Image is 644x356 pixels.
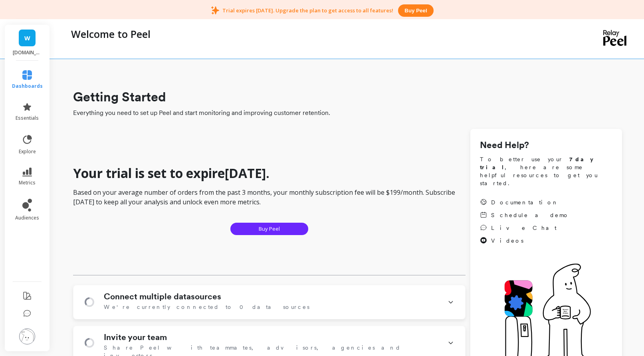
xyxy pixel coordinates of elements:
[73,108,622,118] span: Everything you need to set up Peel and start monitoring and improving customer retention.
[19,328,35,344] img: profile picture
[73,87,622,107] h1: Getting Started
[104,292,221,301] h1: Connect multiple datasources
[491,224,557,232] span: Live Chat
[222,7,393,14] p: Trial expires [DATE]. Upgrade the plan to get access to all features!
[480,198,569,206] a: Documentation
[13,49,42,56] p: Wain.cr
[19,148,36,155] span: explore
[480,156,600,170] strong: 7 day trial
[104,303,309,311] span: We're currently connected to 0 data sources
[12,83,43,89] span: dashboards
[480,155,612,187] span: To better use your , here are some helpful resources to get you started.
[480,237,569,245] a: Videos
[480,138,612,152] h1: Need Help?
[71,27,151,41] p: Welcome to Peel
[73,188,466,207] p: Based on your average number of orders from the past 3 months, your monthly subscription fee will...
[73,165,466,181] h1: Your trial is set to expire [DATE] .
[19,180,36,186] span: metrics
[491,211,569,219] span: Schedule a demo
[104,332,167,342] h1: Invite your team
[491,198,559,206] span: Documentation
[491,237,523,245] span: Videos
[24,34,30,43] span: W
[16,115,39,121] span: essentials
[259,225,280,233] span: Buy Peel
[15,215,39,221] span: audiences
[398,4,433,17] button: Buy peel
[480,211,569,219] a: Schedule a demo
[230,223,308,235] button: Buy Peel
